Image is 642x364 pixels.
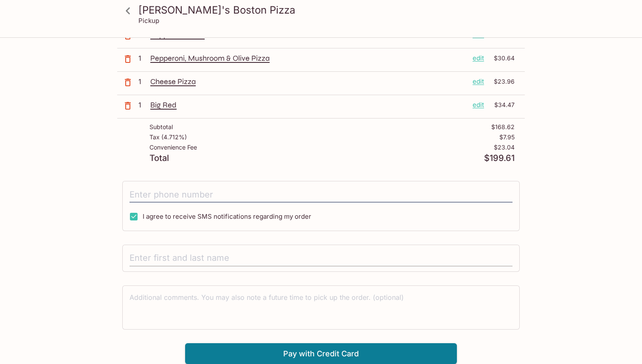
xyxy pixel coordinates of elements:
[494,144,515,151] p: $23.04
[138,77,147,86] p: 1
[473,77,484,86] p: edit
[149,154,169,162] p: Total
[149,124,173,130] p: Subtotal
[484,154,515,162] p: $199.61
[138,3,518,17] h3: [PERSON_NAME]'s Boston Pizza
[138,100,147,110] p: 1
[473,54,484,63] p: edit
[489,77,515,86] p: $23.96
[473,100,484,110] p: edit
[149,144,197,151] p: Convenience Fee
[489,100,515,110] p: $34.47
[150,54,466,63] p: Pepperoni, Mushroom & Olive Pizza
[150,77,466,86] p: Cheese Pizza
[150,100,466,110] p: Big Red
[130,186,512,203] input: Enter phone number
[149,134,187,141] p: Tax ( 4.712% )
[143,212,311,220] span: I agree to receive SMS notifications regarding my order
[138,17,159,25] p: Pickup
[489,54,515,63] p: $30.64
[491,124,515,130] p: $168.62
[138,54,147,63] p: 1
[499,134,515,141] p: $7.95
[130,250,512,266] input: Enter first and last name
